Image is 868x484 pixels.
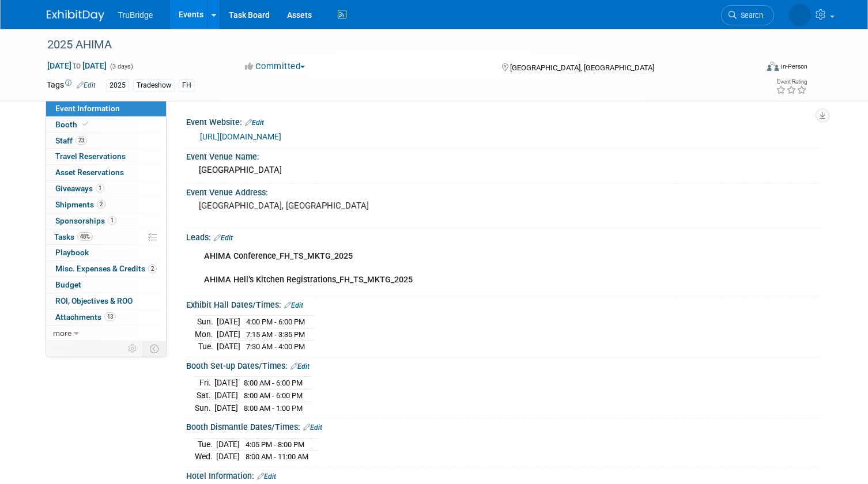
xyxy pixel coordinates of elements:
span: 2 [148,264,157,273]
td: Toggle Event Tabs [142,341,166,356]
td: Sat. [195,390,214,402]
span: 23 [76,136,87,145]
td: [DATE] [216,438,240,451]
span: 1 [96,184,104,192]
a: Giveaways1 [46,181,166,196]
div: Hotel Information: [186,467,822,482]
span: to [71,61,82,70]
b: AHIMA Hell’s Kitchen Registrations_FH_TS_MKTG_2025 [204,275,413,285]
a: Misc. Expenses & Credits2 [46,261,166,277]
span: Budget [55,280,81,289]
div: 2025 AHIMA [43,35,743,55]
td: [DATE] [217,316,240,328]
span: 7:15 AM - 3:35 PM [246,330,305,339]
span: 48% [77,232,93,241]
span: Event Information [55,104,120,113]
div: Event Venue Address: [186,184,822,198]
button: Committed [241,60,310,73]
span: 8:00 AM - 6:00 PM [244,379,303,387]
a: Budget [46,277,166,293]
a: Shipments2 [46,197,166,213]
span: Misc. Expenses & Credits [55,264,157,273]
span: Travel Reservations [55,152,126,161]
a: Edit [245,119,264,127]
span: Asset Reservations [55,168,124,177]
td: Tags [47,79,96,92]
td: Wed. [195,451,216,463]
div: Exhibit Hall Dates/Times: [186,296,822,311]
span: 8:00 AM - 6:00 PM [244,391,303,400]
td: [DATE] [214,377,238,390]
a: Edit [257,472,276,481]
a: Edit [77,81,96,89]
span: 2 [97,200,105,209]
img: Format-Inperson.png [767,62,779,71]
span: 13 [104,312,116,321]
span: Booth [55,120,90,129]
a: Playbook [46,245,166,260]
img: Marg Louwagie [789,4,811,26]
div: Event Venue Name: [186,148,822,162]
a: Staff23 [46,133,166,149]
a: Tasks48% [46,229,166,245]
a: Edit [290,362,310,370]
span: 8:00 AM - 1:00 PM [244,404,303,413]
pre: [GEOGRAPHIC_DATA], [GEOGRAPHIC_DATA] [199,201,439,211]
td: Fri. [195,377,214,390]
b: AHIMA Conference_FH_TS_MKTG_2025 [204,251,353,261]
td: [DATE] [216,451,240,463]
a: [URL][DOMAIN_NAME] [200,132,281,141]
td: [DATE] [214,390,238,402]
a: Asset Reservations [46,165,166,180]
td: Tue. [195,341,217,353]
a: Travel Reservations [46,149,166,164]
span: more [53,328,71,338]
a: Attachments13 [46,309,166,325]
span: Playbook [55,248,89,257]
a: Edit [214,234,233,242]
span: Sponsorships [55,216,116,225]
span: 8:00 AM - 11:00 AM [246,452,308,461]
div: 2025 [106,80,129,92]
span: (3 days) [109,63,133,70]
div: Event Website: [186,114,822,128]
a: Event Information [46,101,166,116]
span: 4:00 PM - 6:00 PM [246,317,305,326]
a: Search [721,5,774,25]
span: ROI, Objectives & ROO [55,296,133,305]
div: Booth Dismantle Dates/Times: [186,418,822,433]
td: Mon. [195,328,217,341]
div: [GEOGRAPHIC_DATA] [195,161,813,179]
a: more [46,326,166,341]
a: ROI, Objectives & ROO [46,293,166,309]
td: Tue. [195,438,216,451]
span: Giveaways [55,184,104,193]
span: TruBridge [118,10,153,20]
div: FH [179,80,195,92]
div: In-Person [780,62,807,71]
span: Staff [55,136,87,145]
span: Search [737,11,763,20]
a: Sponsorships1 [46,213,166,229]
img: ExhibitDay [47,10,104,21]
a: Edit [284,301,303,309]
div: Event Rating [776,79,807,85]
span: Attachments [55,312,116,322]
div: Leads: [186,229,822,244]
div: Tradeshow [133,80,175,92]
td: [DATE] [217,341,240,353]
span: Shipments [55,200,105,209]
div: Event Format [695,60,807,77]
td: Sun. [195,402,214,414]
a: Edit [303,423,322,432]
div: Booth Set-up Dates/Times: [186,357,822,372]
td: Personalize Event Tab Strip [123,341,143,356]
td: Sun. [195,316,217,328]
span: 1 [108,216,116,225]
span: 7:30 AM - 4:00 PM [246,342,305,351]
i: Booth reservation complete [82,121,88,127]
span: [DATE] [DATE] [47,60,107,71]
td: [DATE] [217,328,240,341]
td: [DATE] [214,402,238,414]
a: Booth [46,117,166,133]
